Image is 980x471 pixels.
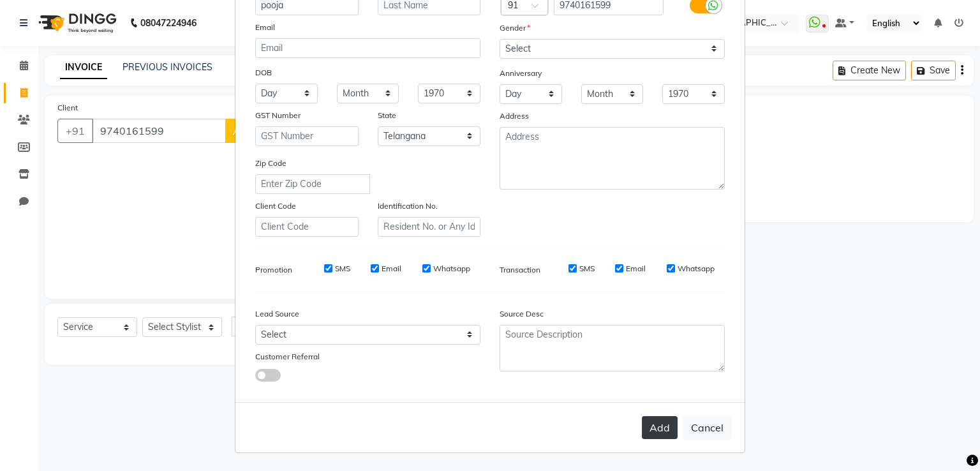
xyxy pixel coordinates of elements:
label: Customer Referral [255,351,320,363]
label: SMS [335,263,350,274]
label: State [378,110,396,121]
input: Resident No. or Any Id [378,217,481,237]
input: Email [255,38,480,58]
label: SMS [579,263,595,274]
label: Email [255,22,275,33]
label: Lead Source [255,308,299,320]
label: Identification No. [378,200,438,212]
button: Add [642,416,678,439]
input: GST Number [255,126,359,146]
label: DOB [255,67,272,78]
label: Source Desc [500,308,544,320]
label: Gender [500,22,530,34]
input: Enter Zip Code [255,174,370,194]
label: GST Number [255,110,301,121]
input: Client Code [255,217,359,237]
label: Zip Code [255,158,286,169]
label: Whatsapp [433,263,470,274]
label: Email [626,263,646,274]
label: Whatsapp [678,263,715,274]
button: Cancel [683,415,732,440]
label: Anniversary [500,68,542,79]
label: Email [382,263,401,274]
label: Client Code [255,200,296,212]
label: Address [500,110,529,122]
label: Promotion [255,264,292,276]
label: Transaction [500,264,540,276]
